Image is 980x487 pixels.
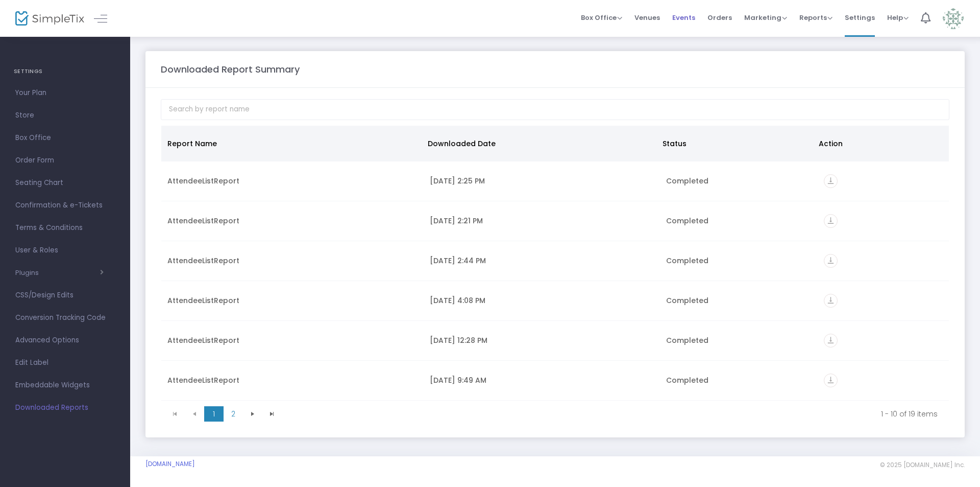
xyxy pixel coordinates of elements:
div: AttendeeListReport [167,216,418,226]
span: Events [672,5,695,31]
span: Order Form [15,154,115,167]
input: Search by report name [161,99,949,120]
span: Reports [799,13,832,22]
div: https://go.SimpleTix.com/b3vht [824,374,943,387]
span: Help [887,13,909,22]
a: vertical_align_bottom [824,217,838,227]
span: Advanced Options [15,334,115,347]
span: Terms & Conditions [15,221,115,235]
button: Plugins [15,269,104,277]
span: Store [15,109,115,122]
h4: SETTINGS [14,61,116,82]
th: Status [656,126,813,161]
div: 7/18/2025 12:28 PM [430,335,654,345]
th: Action [813,126,943,161]
a: vertical_align_bottom [824,257,838,267]
span: Seating Chart [15,176,115,190]
div: Completed [666,216,812,226]
div: AttendeeListReport [167,176,418,186]
i: vertical_align_bottom [824,214,838,228]
span: Go to the next page [243,406,262,422]
i: vertical_align_bottom [824,334,838,347]
div: 8/11/2025 2:25 PM [430,176,654,186]
div: Completed [666,335,812,345]
span: Venues [634,5,660,31]
a: vertical_align_bottom [824,177,838,188]
div: 7/28/2025 2:44 PM [430,256,654,266]
div: Completed [666,176,812,186]
span: Your Plan [15,86,115,100]
span: Conversion Tracking Code [15,311,115,324]
div: 8/11/2025 2:21 PM [430,216,654,226]
span: Downloaded Reports [15,401,115,414]
i: vertical_align_bottom [824,254,838,268]
i: vertical_align_bottom [824,374,838,387]
div: https://go.SimpleTix.com/oe5z3 [824,174,943,188]
m-panel-title: Downloaded Report Summary [161,62,300,76]
span: Marketing [744,13,787,22]
div: 7/15/2025 9:49 AM [430,375,654,385]
th: Report Name [161,126,422,161]
div: Data table [161,126,949,402]
span: Go to the next page [249,410,257,418]
i: vertical_align_bottom [824,174,838,188]
th: Downloaded Date [422,126,656,161]
div: https://go.SimpleTix.com/t2y65 [824,294,943,308]
i: vertical_align_bottom [824,294,838,308]
div: https://go.SimpleTix.com/y7qz0 [824,254,943,268]
span: CSS/Design Edits [15,289,115,302]
div: Completed [666,295,812,306]
div: 7/24/2025 4:08 PM [430,295,654,306]
span: Go to the last page [262,406,282,422]
span: Confirmation & e-Tickets [15,199,115,212]
a: [DOMAIN_NAME] [145,460,195,468]
span: Orders [707,5,732,31]
span: Page 2 [224,406,243,422]
div: Completed [666,256,812,266]
a: vertical_align_bottom [824,377,838,387]
a: vertical_align_bottom [824,297,838,307]
div: https://go.SimpleTix.com/1y4b3 [824,334,943,347]
div: Completed [666,375,812,385]
div: AttendeeListReport [167,295,418,306]
div: AttendeeListReport [167,335,418,345]
span: User & Roles [15,244,115,257]
div: https://go.SimpleTix.com/8rz0t [824,214,943,228]
div: AttendeeListReport [167,256,418,266]
span: Box Office [15,131,115,145]
span: Settings [845,5,875,31]
span: Edit Label [15,356,115,369]
a: vertical_align_bottom [824,337,838,347]
kendo-pager-info: 1 - 10 of 19 items [289,409,938,419]
span: Go to the last page [268,410,276,418]
span: © 2025 [DOMAIN_NAME] Inc. [880,461,965,469]
span: Page 1 [204,406,224,422]
span: Box Office [581,13,622,22]
span: Embeddable Widgets [15,379,115,392]
div: AttendeeListReport [167,375,418,385]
